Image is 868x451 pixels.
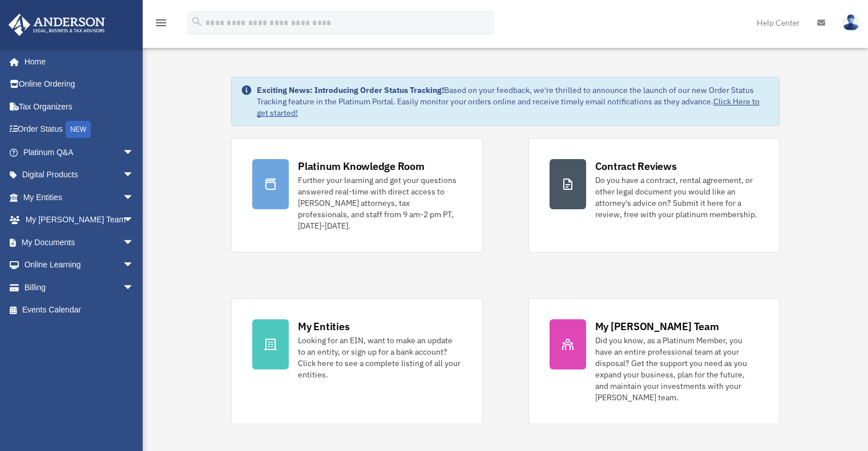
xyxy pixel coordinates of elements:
[123,231,146,254] span: arrow_drop_down
[123,141,146,164] span: arrow_drop_down
[8,95,151,118] a: Tax Organizers
[123,276,146,299] span: arrow_drop_down
[231,298,482,424] a: My Entities Looking for an EIN, want to make an update to an entity, or sign up for a bank accoun...
[595,174,758,220] div: Do you have a contract, rental agreement, or other legal document you would like an attorney's ad...
[595,335,758,403] div: Did you know, as a Platinum Member, you have an entire professional team at your disposal? Get th...
[66,121,91,138] div: NEW
[257,96,760,118] a: Click Here to get started!
[8,299,151,322] a: Events Calendar
[528,298,780,424] a: My [PERSON_NAME] Team Did you know, as a Platinum Member, you have an entire professional team at...
[8,164,151,186] a: Digital Productsarrow_drop_down
[8,276,151,299] a: Billingarrow_drop_down
[8,118,151,141] a: Order StatusNEW
[8,231,151,254] a: My Documentsarrow_drop_down
[298,335,461,380] div: Looking for an EIN, want to make an update to an entity, or sign up for a bank account? Click her...
[8,186,151,209] a: My Entitiesarrow_drop_down
[231,138,482,253] a: Platinum Knowledge Room Further your learning and get your questions answered real-time with dire...
[528,138,780,253] a: Contract Reviews Do you have a contract, rental agreement, or other legal document you would like...
[8,209,151,231] a: My [PERSON_NAME] Teamarrow_drop_down
[5,14,108,36] img: Anderson Advisors Platinum Portal
[595,159,677,173] div: Contract Reviews
[595,319,719,334] div: My [PERSON_NAME] Team
[298,319,349,334] div: My Entities
[8,50,146,73] a: Home
[298,174,461,231] div: Further your learning and get your questions answered real-time with direct access to [PERSON_NAM...
[8,141,151,164] a: Platinum Q&Aarrow_drop_down
[123,186,146,209] span: arrow_drop_down
[123,254,146,277] span: arrow_drop_down
[191,15,203,28] i: search
[123,164,146,187] span: arrow_drop_down
[8,254,151,277] a: Online Learningarrow_drop_down
[8,73,151,96] a: Online Ordering
[257,84,770,119] div: Based on your feedback, we're thrilled to announce the launch of our new Order Status Tracking fe...
[154,16,168,30] i: menu
[298,159,425,173] div: Platinum Knowledge Room
[123,209,146,232] span: arrow_drop_down
[842,14,859,31] img: User Pic
[154,20,168,30] a: menu
[257,85,444,95] strong: Exciting News: Introducing Order Status Tracking!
